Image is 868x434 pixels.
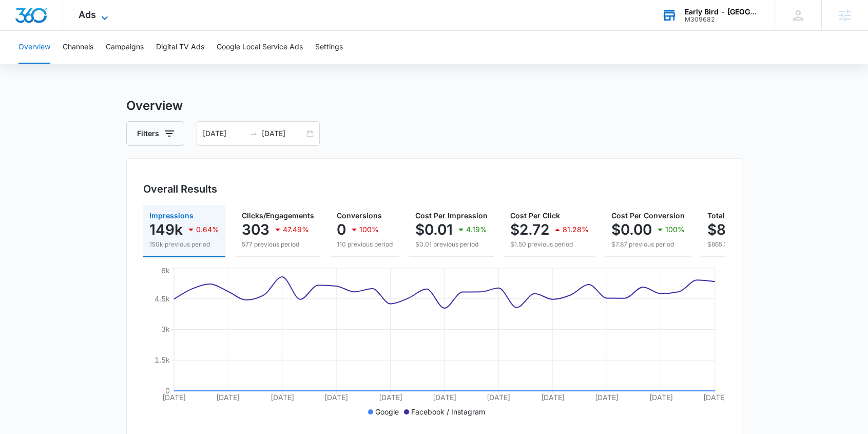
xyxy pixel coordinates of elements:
span: Cost Per Conversion [611,211,685,220]
tspan: 6k [161,266,170,275]
tspan: 3k [161,325,170,333]
p: 47.49% [283,226,309,233]
p: 81.28% [563,226,589,233]
p: 0 [337,221,346,238]
h3: Overview [126,97,742,115]
div: account id [685,16,760,23]
p: 577 previous period [242,240,314,249]
p: 149k [149,221,183,238]
p: $0.00 [611,221,652,238]
p: $1.50 previous period [510,240,589,249]
p: 4.19% [466,226,487,233]
span: to [249,129,258,138]
input: End date [262,128,304,139]
p: $7.87 previous period [611,240,685,249]
tspan: [DATE] [595,393,619,402]
p: Google [375,406,399,417]
button: Campaigns [106,31,144,64]
div: account name [685,8,760,16]
button: Filters [126,121,184,146]
button: Google Local Service Ads [217,31,303,64]
tspan: 1.5k [155,355,170,364]
p: $0.01 previous period [415,240,488,249]
p: 100% [359,226,379,233]
p: $2.72 [510,221,549,238]
button: Settings [315,31,343,64]
tspan: [DATE] [649,393,672,402]
input: Start date [203,128,245,139]
span: Conversions [337,211,382,220]
tspan: [DATE] [487,393,510,402]
tspan: 4.5k [155,294,170,303]
p: $0.01 [415,221,453,238]
span: Clicks/Engagements [242,211,314,220]
tspan: [DATE] [162,393,186,402]
tspan: [DATE] [216,393,240,402]
button: Digital TV Ads [156,31,204,64]
span: Ads [79,9,96,20]
button: Overview [18,31,50,64]
span: Impressions [149,211,194,220]
tspan: 0 [165,386,170,395]
span: Cost Per Impression [415,211,488,220]
p: 150k previous period [149,240,219,249]
p: 110 previous period [337,240,393,249]
tspan: [DATE] [541,393,564,402]
tspan: [DATE] [270,393,294,402]
span: swap-right [249,129,258,138]
tspan: [DATE] [703,393,727,402]
tspan: [DATE] [378,393,402,402]
p: Facebook / Instagram [411,406,485,417]
p: 0.64% [196,226,219,233]
p: 100% [665,226,685,233]
h3: Overall Results [143,181,217,197]
tspan: [DATE] [433,393,456,402]
p: $823.78 [707,221,765,238]
p: $865.35 previous period [707,240,797,249]
p: 303 [242,221,269,238]
button: Channels [63,31,93,64]
tspan: [DATE] [324,393,348,402]
span: Cost Per Click [510,211,560,220]
span: Total Spend [707,211,749,220]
